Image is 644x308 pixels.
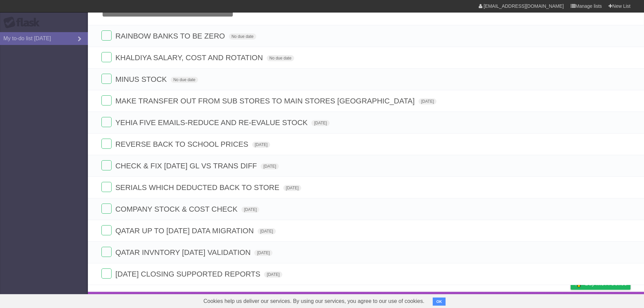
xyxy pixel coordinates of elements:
[264,271,282,278] span: [DATE]
[267,55,294,61] span: No due date
[101,182,112,192] label: Done
[101,139,112,149] label: Done
[101,204,112,214] label: Done
[115,248,252,257] span: QATAR INVNTORY [DATE] VALIDATION
[115,97,416,105] span: MAKE TRANSFER OUT FROM SUB STORES TO MAIN STORES [GEOGRAPHIC_DATA]
[588,293,630,306] a: Suggest a feature
[539,293,554,306] a: Terms
[229,33,256,40] span: No due date
[101,74,112,84] label: Done
[101,117,112,127] label: Done
[101,247,112,257] label: Done
[585,278,627,289] span: Buy me a coffee
[115,270,262,278] span: [DATE] CLOSING SUPPORTED REPORTS
[115,118,309,127] span: YEHIA FIVE EMAILS-REDUCE AND RE-EVALUE STOCK
[481,293,495,306] a: About
[101,95,112,105] label: Done
[101,268,112,279] label: Done
[562,293,579,306] a: Privacy
[419,98,437,104] span: [DATE]
[171,77,198,83] span: No due date
[503,293,530,306] a: Developers
[101,30,112,41] label: Done
[115,183,281,192] span: SERIALS WHICH DEDUCTED BACK TO STORE
[115,53,264,62] span: KHALDIYA SALARY, COST AND ROTATION
[261,163,279,169] span: [DATE]
[115,227,256,235] span: QATAR UP TO [DATE] DATA MIGRATION
[115,75,168,84] span: MINUS STOCK
[101,52,112,62] label: Done
[3,17,44,29] div: Flask
[283,185,302,191] span: [DATE]
[197,294,431,308] span: Cookies help us deliver our services. By using our services, you agree to our use of cookies.
[115,32,226,40] span: RAINBOW BANKS TO BE ZERO
[115,140,250,148] span: REVERSE BACK TO SCHOOL PRICES
[115,162,259,170] span: CHECK & FIX [DATE] GL VS TRANS DIFF
[254,250,272,256] span: [DATE]
[311,120,330,126] span: [DATE]
[115,205,239,213] span: COMPANY STOCK & COST CHECK
[258,228,276,234] span: [DATE]
[433,298,446,306] button: OK
[101,225,112,235] label: Done
[252,142,270,148] span: [DATE]
[101,160,112,170] label: Done
[241,207,260,213] span: [DATE]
